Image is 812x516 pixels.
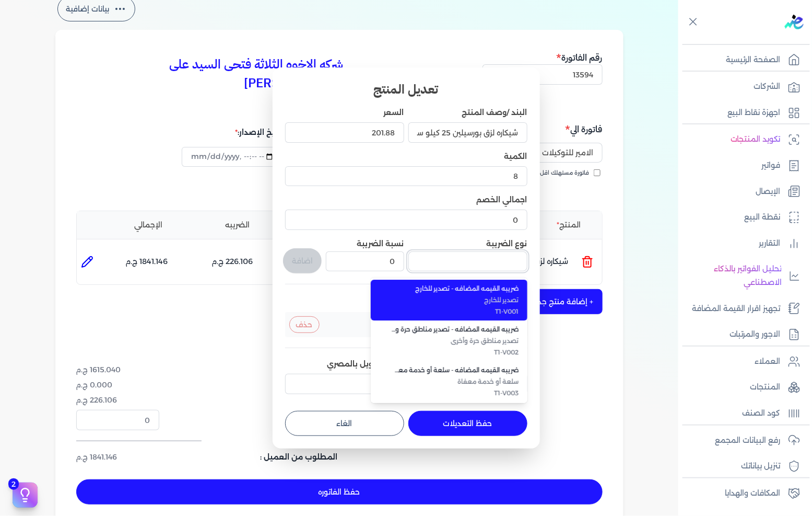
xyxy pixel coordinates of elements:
label: سعر التحويل بالمصري [327,359,404,369]
h3: تعديل المنتج [285,80,527,99]
span: ضريبه القيمه المضافه - سلعة أو خدمة معفاة [392,365,519,375]
label: الكمية [504,152,527,161]
label: السعر [384,108,404,117]
button: اختر نوع الضريبة [408,251,527,276]
input: سعر التحويل بالمصري [285,374,404,394]
input: نسبة الضريبة [326,251,404,271]
button: حفظ التعديلات [408,411,527,436]
input: الكمية [285,166,527,186]
button: الغاء [285,411,404,436]
ul: اختر نوع الضريبة [371,278,527,403]
input: اختر نوع الضريبة [408,251,527,271]
span: ضريبه القيمه المضافه - تصدير للخارج [392,284,519,293]
h4: الضرائب المضافة: [285,293,527,308]
label: نسبة الضريبة [357,239,404,248]
label: البند /وصف المنتج [462,108,527,117]
span: تصدير للخارج [392,295,519,305]
label: اجمالي الخصم [477,195,527,204]
span: تصدير مناطق حرة وأخرى [392,336,519,346]
input: اجمالي الخصم [285,210,527,230]
span: T1-V003 [392,388,519,398]
button: حذف [289,316,320,333]
input: البند /وصف المنتج [408,122,527,142]
span: ضريبه القيمه المضافه - تصدير مناطق حرة وأخرى [392,325,519,334]
span: T1-V002 [392,348,519,357]
span: سلعة أو خدمة معفاة [392,377,519,386]
span: T1-V001 [392,307,519,316]
input: السعر [285,122,404,142]
label: نوع الضريبة [408,238,527,249]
